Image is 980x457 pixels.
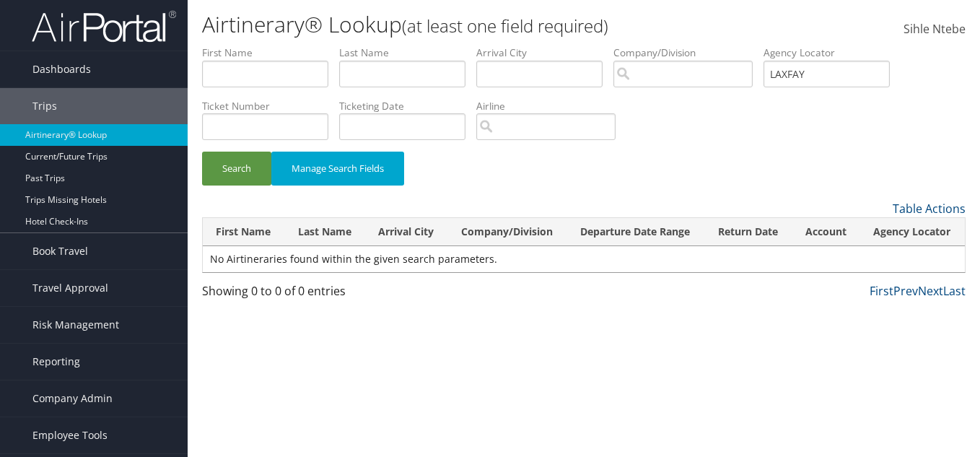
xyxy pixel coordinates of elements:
span: Company Admin [32,380,113,417]
div: Showing 0 to 0 of 0 entries [202,282,377,307]
span: Dashboards [32,51,91,87]
span: Travel Approval [32,270,108,306]
img: airportal-logo.png [32,9,176,43]
a: Prev [893,283,918,299]
a: First [870,283,893,299]
th: First Name: activate to sort column ascending [203,218,285,246]
span: Risk Management [32,307,119,343]
th: Departure Date Range: activate to sort column ascending [567,218,705,246]
label: Company/Division [613,45,764,60]
a: Table Actions [893,201,966,217]
th: Return Date: activate to sort column ascending [705,218,792,246]
label: First Name [202,45,339,60]
td: No Airtineraries found within the given search parameters. [203,246,965,272]
span: Reporting [32,344,80,380]
label: Agency Locator [764,45,901,60]
span: Book Travel [32,233,88,269]
th: Agency Locator: activate to sort column ascending [860,218,965,246]
th: Arrival City: activate to sort column ascending [365,218,448,246]
a: Next [918,283,943,299]
h1: Airtinerary® Lookup [202,9,711,40]
span: Employee Tools [32,417,108,453]
small: (at least one field required) [402,14,608,38]
th: Company/Division [448,218,567,246]
span: Sihle Ntebe [904,21,966,37]
th: Account: activate to sort column ascending [792,218,860,246]
label: Last Name [339,45,476,60]
th: Last Name: activate to sort column ascending [285,218,366,246]
a: Sihle Ntebe [904,7,966,52]
span: Trips [32,88,57,124]
label: Ticket Number [202,99,339,113]
label: Ticketing Date [339,99,476,113]
label: Airline [476,99,626,113]
button: Search [202,152,271,186]
a: Last [943,283,966,299]
label: Arrival City [476,45,613,60]
button: Manage Search Fields [271,152,404,186]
